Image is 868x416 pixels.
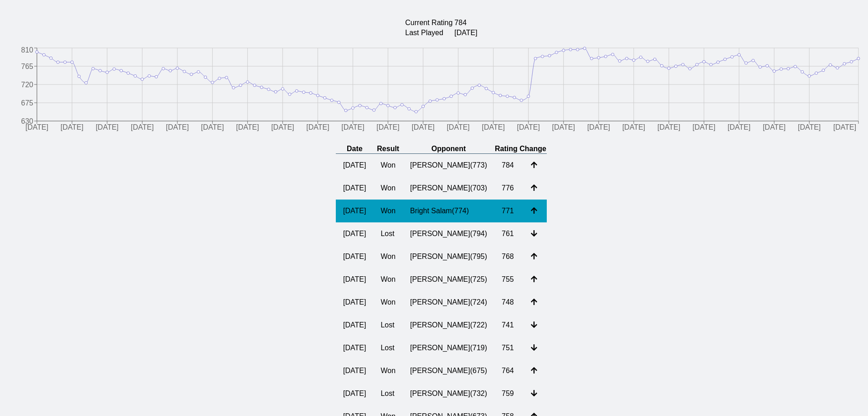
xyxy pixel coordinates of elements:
[21,117,33,125] tspan: 630
[201,124,224,132] tspan: [DATE]
[373,382,403,405] td: Lost
[376,124,399,132] tspan: [DATE]
[336,222,373,245] td: [DATE]
[373,154,403,177] td: Won
[373,222,403,245] td: Lost
[373,337,403,359] td: Lost
[336,200,373,222] td: [DATE]
[403,154,494,177] td: [PERSON_NAME] ( 773 )
[336,382,373,405] td: [DATE]
[373,177,403,200] td: Won
[373,291,403,314] td: Won
[336,268,373,291] td: [DATE]
[454,18,478,27] td: 784
[336,245,373,268] td: [DATE]
[411,124,434,132] tspan: [DATE]
[336,291,373,314] td: [DATE]
[447,124,469,132] tspan: [DATE]
[403,144,494,154] th: Opponent
[403,177,494,200] td: [PERSON_NAME] ( 703 )
[494,177,524,200] td: 776
[494,291,524,314] td: 748
[61,124,83,132] tspan: [DATE]
[336,154,373,177] td: [DATE]
[403,291,494,314] td: [PERSON_NAME] ( 724 )
[405,28,453,37] td: Last Played
[405,18,453,27] td: Current Rating
[336,359,373,382] td: [DATE]
[306,124,329,132] tspan: [DATE]
[763,124,786,132] tspan: [DATE]
[336,177,373,200] td: [DATE]
[494,382,524,405] td: 759
[271,124,294,132] tspan: [DATE]
[373,268,403,291] td: Won
[403,268,494,291] td: [PERSON_NAME] ( 725 )
[403,245,494,268] td: [PERSON_NAME] ( 795 )
[693,124,715,132] tspan: [DATE]
[657,124,680,132] tspan: [DATE]
[494,245,524,268] td: 768
[336,314,373,337] td: [DATE]
[373,200,403,222] td: Won
[403,382,494,405] td: [PERSON_NAME] ( 732 )
[552,124,575,132] tspan: [DATE]
[131,124,154,132] tspan: [DATE]
[403,337,494,359] td: [PERSON_NAME] ( 719 )
[21,46,33,54] tspan: 810
[482,124,504,132] tspan: [DATE]
[373,245,403,268] td: Won
[494,337,524,359] td: 751
[373,359,403,382] td: Won
[622,124,645,132] tspan: [DATE]
[96,124,118,132] tspan: [DATE]
[373,314,403,337] td: Lost
[454,28,478,37] td: [DATE]
[587,124,610,132] tspan: [DATE]
[336,337,373,359] td: [DATE]
[336,144,373,154] th: Date
[833,124,856,132] tspan: [DATE]
[26,124,48,132] tspan: [DATE]
[403,200,494,222] td: Bright Salam ( 774 )
[494,200,524,222] td: 771
[166,124,189,132] tspan: [DATE]
[798,124,821,132] tspan: [DATE]
[494,268,524,291] td: 755
[403,359,494,382] td: [PERSON_NAME] ( 675 )
[21,81,33,89] tspan: 720
[403,222,494,245] td: [PERSON_NAME] ( 794 )
[373,144,403,154] th: Result
[236,124,259,132] tspan: [DATE]
[403,314,494,337] td: [PERSON_NAME] ( 722 )
[517,124,540,132] tspan: [DATE]
[21,63,33,70] tspan: 765
[494,359,524,382] td: 764
[494,222,524,245] td: 761
[728,124,750,132] tspan: [DATE]
[494,314,524,337] td: 741
[341,124,364,132] tspan: [DATE]
[21,99,33,107] tspan: 675
[494,154,524,177] td: 784
[494,144,547,154] th: Rating Change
